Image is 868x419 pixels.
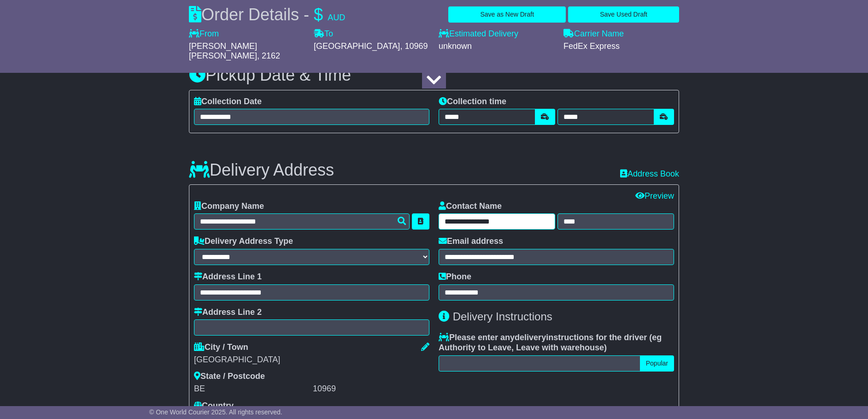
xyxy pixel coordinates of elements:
label: From [189,29,219,39]
span: delivery [515,333,546,342]
span: [PERSON_NAME] [PERSON_NAME] [189,41,257,61]
label: City / Town [194,342,248,353]
span: AUD [328,13,345,22]
label: State / Postcode [194,372,265,382]
label: Email address [439,236,503,247]
button: Save Used Draft [568,6,679,23]
label: Delivery Address Type [194,236,293,247]
label: Contact Name [439,201,502,212]
div: unknown [439,41,554,52]
label: Address Line 1 [194,272,262,282]
label: Country [194,401,234,411]
label: Please enter any instructions for the driver ( ) [439,333,674,353]
label: Collection time [439,97,506,107]
span: $ [314,5,323,24]
span: , 10969 [400,41,428,51]
button: Save as New Draft [448,6,566,23]
span: [GEOGRAPHIC_DATA] [314,41,400,51]
div: BE [194,384,311,394]
span: eg Authority to Leave, Leave with warehouse [439,333,662,352]
div: 10969 [313,384,429,394]
div: Order Details - [189,5,345,24]
span: © One World Courier 2025. All rights reserved. [149,408,282,416]
label: Carrier Name [563,29,624,39]
div: FedEx Express [563,41,679,52]
span: , 2162 [257,51,280,60]
span: Delivery Instructions [453,310,552,323]
label: Company Name [194,201,264,212]
label: Collection Date [194,97,262,107]
a: Address Book [620,169,679,178]
div: [GEOGRAPHIC_DATA] [194,355,429,365]
h3: Delivery Address [189,161,334,179]
label: Address Line 2 [194,307,262,318]
label: Phone [439,272,471,282]
label: To [314,29,333,39]
label: Estimated Delivery [439,29,554,39]
h3: Pickup Date & Time [189,66,679,84]
a: Preview [635,191,674,201]
button: Popular [640,355,674,372]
